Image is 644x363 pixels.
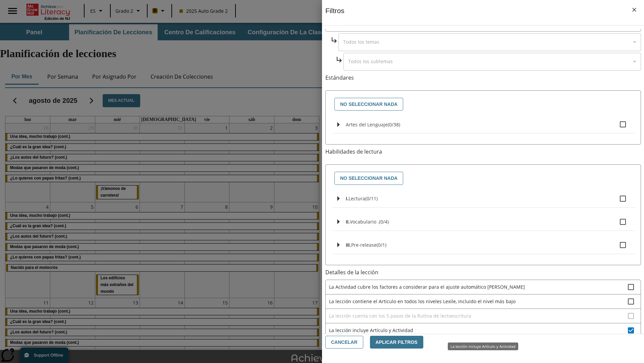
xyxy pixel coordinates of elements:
[334,98,403,111] button: No seleccionar nada
[332,116,635,139] ul: Seleccione estándares
[325,7,344,25] h1: Filtros
[329,327,628,334] span: La lección incluye Artículo y Actividad
[325,74,641,82] p: Estándares
[329,283,628,290] span: La Actividad cubre los factores a considerar para el ajuste automático [PERSON_NAME]
[448,342,518,350] div: La lección incluye Artículo y Actividad
[325,148,641,156] p: Habilidades de lectura
[346,219,350,225] span: II.
[346,242,351,248] span: III.
[365,195,378,202] span: 0 estándares seleccionados/11 estándares en grupo
[627,3,641,17] button: Cerrar los filtros del Menú lateral
[332,190,635,259] ul: Seleccione habilidades
[331,96,635,113] div: Seleccione estándares
[350,218,379,225] span: Vocabulario .
[346,121,388,128] span: Artes del Lenguaje
[388,121,400,128] span: 0 estándares seleccionados/38 estándares en grupo
[338,33,641,51] div: Seleccione una Asignatura
[326,280,641,294] div: La Actividad cubre los factores a considerar para el ajuste automático del lexile
[370,336,423,349] button: Aplicar Filtros
[326,294,641,309] div: La lección contiene el Articulo en todos los niveles Lexile, incluido el nivel más bajo
[346,196,348,201] span: I.
[343,53,641,71] div: Seleccione una Asignatura
[377,242,386,248] span: 0 estándares seleccionados/1 estándares en grupo
[331,170,635,187] div: Seleccione habilidades
[325,269,641,276] p: Detalles de la lección
[334,172,403,185] button: No seleccionar nada
[326,323,641,338] div: La lección incluye Artículo y Actividad
[348,195,365,202] span: Lectura
[325,336,363,349] button: Cancelar
[379,218,389,225] span: 0 estándares seleccionados/4 estándares en grupo
[329,298,628,305] span: La lección contiene el Articulo en todos los niveles Lexile, incluido el nivel más bajo
[351,242,377,248] span: Pre-release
